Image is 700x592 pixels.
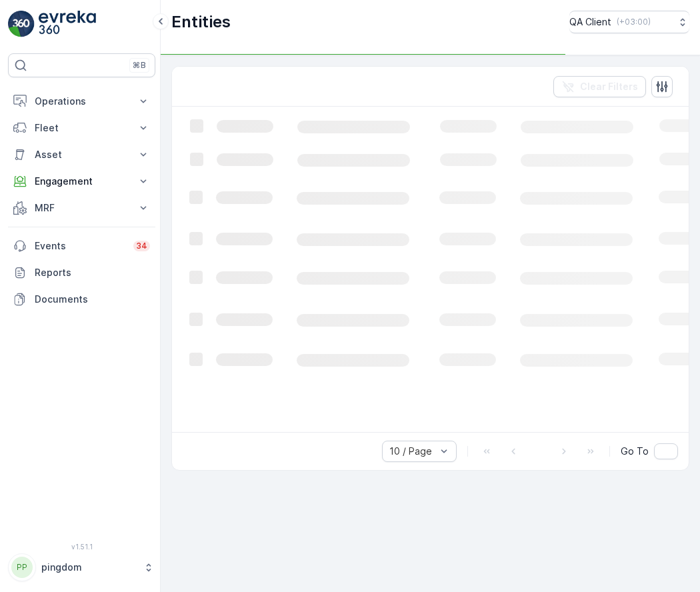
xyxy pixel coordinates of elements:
[8,259,155,286] a: Reports
[35,201,129,215] p: MRF
[35,95,129,108] p: Operations
[35,293,150,306] p: Documents
[8,195,155,221] button: MRF
[35,266,150,279] p: Reports
[8,543,155,551] span: v 1.51.1
[35,175,129,188] p: Engagement
[39,11,96,37] img: logo_light-DOdMpM7g.png
[171,11,231,33] p: Entities
[8,286,155,313] a: Documents
[8,115,155,141] button: Fleet
[136,241,147,251] p: 34
[8,553,155,581] button: PPpingdom
[8,168,155,195] button: Engagement
[35,148,129,161] p: Asset
[569,11,689,33] button: QA Client(+03:00)
[35,121,129,135] p: Fleet
[11,557,33,578] div: PP
[617,17,651,27] p: ( +03:00 )
[621,445,649,458] span: Go To
[41,561,137,574] p: pingdom
[553,76,646,97] button: Clear Filters
[35,239,125,253] p: Events
[8,233,155,259] a: Events34
[569,15,611,29] p: QA Client
[8,141,155,168] button: Asset
[133,60,146,71] p: ⌘B
[8,11,35,37] img: logo
[8,88,155,115] button: Operations
[580,80,638,93] p: Clear Filters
